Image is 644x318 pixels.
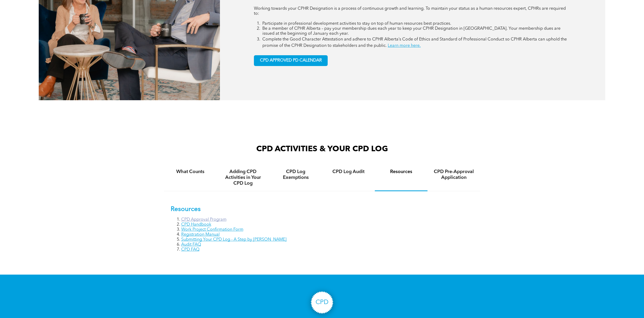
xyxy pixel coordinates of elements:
[388,44,421,48] a: Learn more here.
[262,37,567,48] span: Complete the Good Character Attestation and adhere to CPHR Alberta’s Code of Ethics and Standard ...
[181,218,227,222] a: CPD Approval Program
[181,248,199,252] a: CPD FAQ
[316,299,328,306] h3: CPD
[262,22,451,26] span: Participate in professional development activities to stay on top of human resources best practices.
[327,169,370,175] h4: CPD Log Audit
[256,145,388,153] span: CPD ACTIVITIES & YOUR CPD LOG
[181,233,220,237] a: Registration Manual
[181,223,211,227] a: CPD Handbook
[171,206,474,213] p: Resources
[254,55,328,66] a: CPD APPROVED PD CALENDAR
[222,169,265,186] h4: Adding CPD Activities in Your CPD Log
[260,58,322,63] span: CPD APPROVED PD CALENDAR
[169,169,212,175] h4: What Counts
[274,169,317,180] h4: CPD Log Exemptions
[181,238,287,242] a: Submitting Your CPD Log - A Step by [PERSON_NAME]
[181,243,201,247] a: Audit FAQ
[262,27,561,36] span: Be a member of CPHR Alberta – pay your membership dues each year to keep your CPHR Designation in...
[254,7,566,16] span: Working towards your CPHR Designation is a process of continuous growth and learning. To maintain...
[380,169,423,175] h4: Resources
[181,228,243,232] a: Work Project Confirmation Form
[432,169,475,180] h4: CPD Pre-Approval Application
